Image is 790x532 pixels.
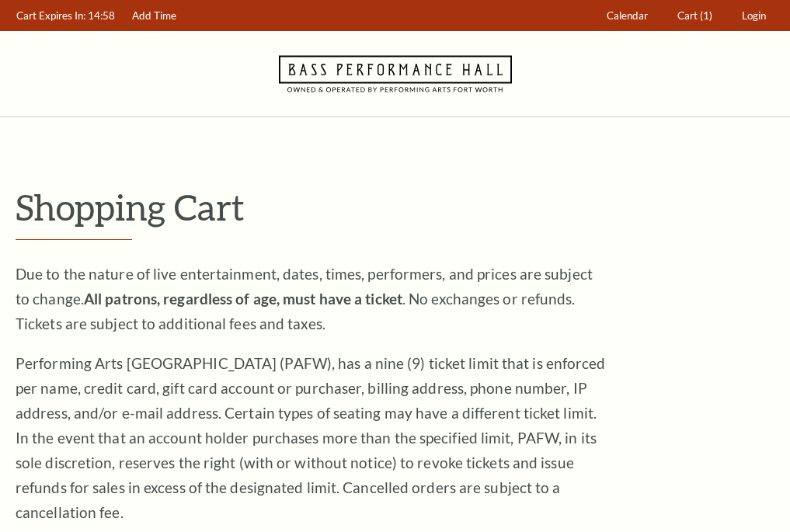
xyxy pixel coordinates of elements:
[670,1,720,31] a: Cart (1)
[16,265,593,332] span: Due to the nature of live entertainment, dates, times, performers, and prices are subject to chan...
[16,187,774,227] p: Shopping Cart
[88,9,115,22] span: 14:58
[700,9,712,22] span: (1)
[607,9,648,22] span: Calendar
[677,9,698,22] span: Cart
[16,351,606,525] p: Performing Arts [GEOGRAPHIC_DATA] (PAFW), has a nine (9) ticket limit that is enforced per name, ...
[84,290,402,308] strong: All patrons, regardless of age, must have a ticket
[125,1,184,31] a: Add Time
[600,1,656,31] a: Calendar
[16,9,85,22] span: Cart Expires In:
[742,9,766,22] span: Login
[735,1,774,31] a: Login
